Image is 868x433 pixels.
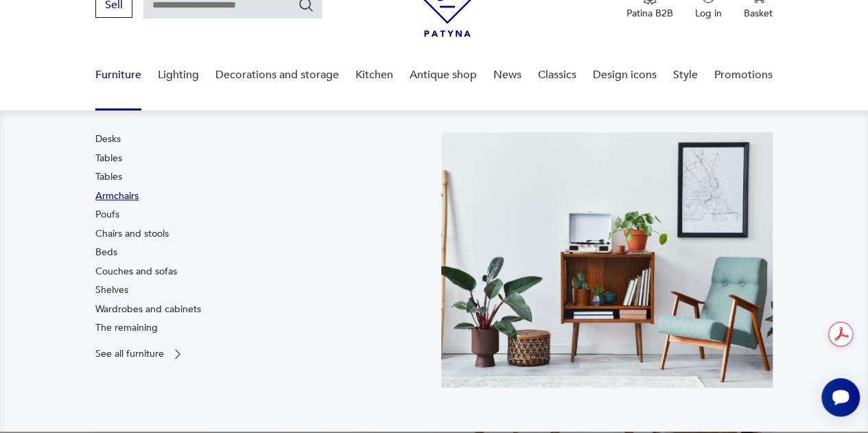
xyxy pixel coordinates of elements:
[95,246,117,259] font: Beds
[95,170,122,184] a: Tables
[673,49,698,102] a: Style
[95,347,185,361] a: See all furniture
[695,7,722,20] font: Log in
[95,283,128,297] a: Shelves
[95,321,158,335] a: The remaining
[95,1,132,11] a: Sell
[95,227,169,241] a: Chairs and stools
[355,67,393,82] font: Kitchen
[538,49,576,102] a: Classics
[95,347,164,360] font: See all furniture
[158,67,199,82] font: Lighting
[95,208,119,222] a: Poufs
[493,67,521,82] font: News
[95,189,139,203] a: Armchairs
[95,67,141,82] font: Furniture
[95,246,117,259] a: Beds
[95,265,177,279] a: Couches and sofas
[95,152,122,165] a: Tables
[95,227,169,240] font: Chairs and stools
[493,49,521,102] a: News
[626,7,673,20] font: Patina B2B
[215,49,339,102] a: Decorations and storage
[158,49,199,102] a: Lighting
[441,132,773,388] img: 969d9116629659dbb0bd4e745da535dc.jpg
[95,283,128,296] font: Shelves
[95,321,158,334] font: The remaining
[95,303,201,316] font: Wardrobes and cabinets
[410,67,477,82] font: Antique shop
[95,152,122,165] font: Tables
[355,49,393,102] a: Kitchen
[95,303,201,316] a: Wardrobes and cabinets
[593,67,657,82] font: Design icons
[95,132,121,145] font: Desks
[95,189,139,202] font: Armchairs
[215,67,339,82] font: Decorations and storage
[95,132,121,146] a: Desks
[714,49,773,102] a: Promotions
[410,49,477,102] a: Antique shop
[95,170,122,183] font: Tables
[714,67,773,82] font: Promotions
[538,67,576,82] font: Classics
[593,49,657,102] a: Design icons
[744,7,773,20] font: Basket
[673,67,698,82] font: Style
[95,265,177,278] font: Couches and sofas
[95,49,141,102] a: Furniture
[821,378,860,417] iframe: Smartsupp widget button
[95,208,119,221] font: Poufs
